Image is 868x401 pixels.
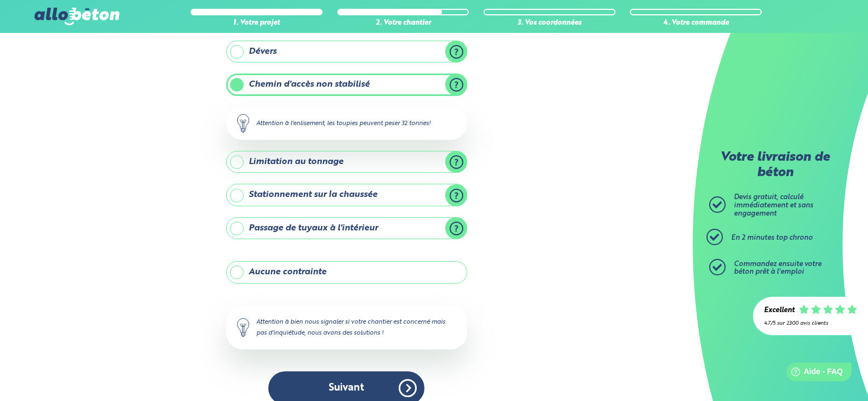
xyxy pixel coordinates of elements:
[226,184,467,206] label: Stationnement sur la chaussée
[191,19,323,27] div: 1. Votre projet
[771,358,856,389] iframe: Help widget launcher
[337,19,469,27] div: 2. Votre chantier
[226,306,467,349] div: Attention à bien nous signaler si votre chantier est concerné mais pas d'inquiétude, nous avons d...
[630,19,762,27] div: 4. Votre commande
[226,217,467,239] label: Passage de tuyaux à l'intérieur
[226,261,467,283] label: Aucune contrainte
[226,41,467,63] label: Dévers
[226,151,467,173] label: Limitation au tonnage
[226,107,467,140] div: Attention à l'enlisement, les toupies peuvent peser 32 tonnes!
[484,19,616,27] div: 3. Vos coordonnées
[226,74,467,95] label: Chemin d'accès non stabilisé
[35,8,119,25] img: allobéton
